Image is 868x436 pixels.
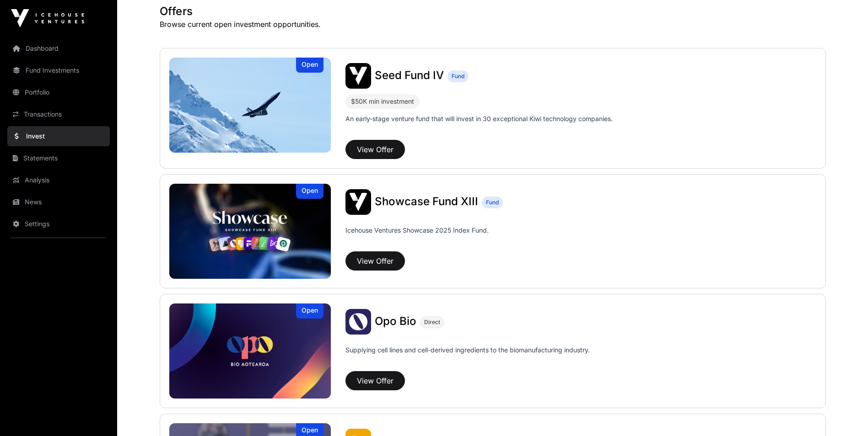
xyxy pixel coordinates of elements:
[486,199,499,206] span: Fund
[345,140,405,159] button: View Offer
[7,60,110,80] a: Fund Investments
[351,96,414,107] div: $50K min investment
[424,319,440,326] span: Direct
[7,170,110,190] a: Analysis
[345,63,371,89] img: Seed Fund IV
[7,38,110,58] a: Dashboard
[160,19,826,30] p: Browse current open investment opportunities.
[345,94,420,109] div: $50K min investment
[296,184,323,199] div: Open
[345,189,371,215] img: Showcase Fund XIII
[169,58,331,153] a: Seed Fund IVOpen
[345,114,613,123] p: An early-stage venture fund that will invest in 30 exceptional Kiwi technology companies.
[345,309,371,335] img: Opo Bio
[345,226,489,235] p: Icehouse Ventures Showcase 2025 Index Fund.
[7,214,110,234] a: Settings
[296,303,323,319] div: Open
[7,82,110,102] a: Portfolio
[169,184,331,279] img: Showcase Fund XIII
[345,371,405,390] button: View Offer
[452,73,464,80] span: Fund
[7,192,110,212] a: News
[375,195,478,208] span: Showcase Fund XIII
[375,316,416,328] a: Opo Bio
[822,392,868,436] iframe: Chat Widget
[375,69,444,82] span: Seed Fund IV
[375,70,444,82] a: Seed Fund IV
[7,126,110,146] a: Invest
[169,303,331,399] img: Opo Bio
[296,58,323,73] div: Open
[169,184,331,279] a: Showcase Fund XIIIOpen
[345,346,590,355] p: Supplying cell lines and cell-derived ingredients to the biomanufacturing industry.
[11,9,84,27] img: Icehouse Ventures Logo
[169,303,331,399] a: Opo BioOpen
[345,251,405,271] button: View Offer
[160,4,826,19] h1: Offers
[375,314,416,328] span: Opo Bio
[7,104,110,124] a: Transactions
[7,148,110,168] a: Statements
[169,58,331,153] img: Seed Fund IV
[375,196,478,208] a: Showcase Fund XIII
